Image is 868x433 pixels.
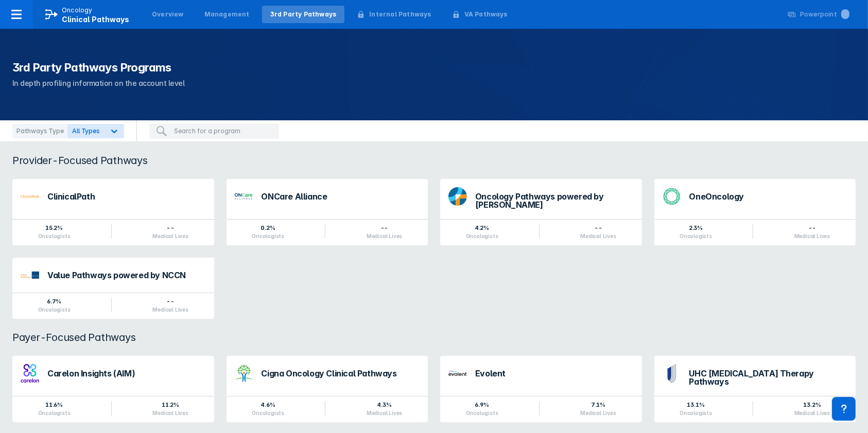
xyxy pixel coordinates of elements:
[367,224,402,232] div: --
[12,60,856,75] h1: 3rd Party Pathways Programs
[38,297,71,305] div: 6.7%
[367,233,402,239] div: Medical Lives
[62,6,93,15] p: Oncology
[689,192,848,201] div: OneOncology
[62,15,129,24] span: Clinical Pathways
[262,369,420,377] div: Cigna Oncology Clinical Pathways
[654,356,856,422] a: UHC [MEDICAL_DATA] Therapy Pathways13.1%Oncologists13.2%Medical Lives
[21,272,39,279] img: value-pathways-nccn.png
[152,224,188,232] div: --
[38,224,71,232] div: 15.2%
[196,6,258,23] a: Management
[252,401,284,409] div: 4.6%
[580,224,616,232] div: --
[152,306,188,313] div: Medical Lives
[144,6,192,23] a: Overview
[152,410,188,416] div: Medical Lives
[12,77,856,89] p: In depth profiling information on the account level
[38,410,71,416] div: Oncologists
[580,410,616,416] div: Medical Lives
[12,179,214,245] a: ClinicalPath15.2%Oncologists--Medical Lives
[47,271,206,279] div: Value Pathways powered by NCCN
[800,10,849,19] div: Powerpoint
[38,233,71,239] div: Oncologists
[680,401,712,409] div: 13.1%
[227,356,428,422] a: Cigna Oncology Clinical Pathways4.6%Oncologists4.3%Medical Lives
[794,224,830,232] div: --
[235,364,253,383] img: cigna-oncology-clinical-pathways.png
[689,369,848,386] div: UHC [MEDICAL_DATA] Therapy Pathways
[174,127,273,136] input: Search for a program
[369,10,431,19] div: Internal Pathways
[663,187,681,206] img: oneoncology.png
[12,124,67,138] div: Pathways Type
[440,356,642,422] a: Evolent6.9%Oncologists7.1%Medical Lives
[448,364,467,383] img: new-century-health.png
[12,258,214,319] a: Value Pathways powered by NCCN6.7%Oncologists--Medical Lives
[270,10,337,19] div: 3rd Party Pathways
[152,401,188,409] div: 11.2%
[580,401,616,409] div: 7.1%
[466,401,498,409] div: 6.9%
[580,233,616,239] div: Medical Lives
[466,410,498,416] div: Oncologists
[47,192,206,201] div: ClinicalPath
[252,233,284,239] div: Oncologists
[262,6,345,23] a: 3rd Party Pathways
[475,369,634,377] div: Evolent
[440,179,642,245] a: Oncology Pathways powered by [PERSON_NAME]4.2%Oncologists--Medical Lives
[466,224,498,232] div: 4.2%
[227,179,428,245] a: ONCare Alliance0.2%Oncologists--Medical Lives
[367,410,402,416] div: Medical Lives
[680,224,712,232] div: 2.3%
[832,397,856,421] div: Contact Support
[680,233,712,239] div: Oncologists
[38,306,71,313] div: Oncologists
[12,356,214,422] a: Carelon Insights (AIM)11.6%Oncologists11.2%Medical Lives
[367,401,402,409] div: 4.3%
[152,297,188,305] div: --
[680,410,712,416] div: Oncologists
[21,364,39,383] img: carelon-insights.png
[663,364,681,383] img: uhc-pathways.png
[794,401,830,409] div: 13.2%
[794,233,830,239] div: Medical Lives
[204,10,250,19] div: Management
[72,127,99,135] span: All Types
[152,233,188,239] div: Medical Lives
[475,192,634,209] div: Oncology Pathways powered by [PERSON_NAME]
[152,10,184,19] div: Overview
[252,410,284,416] div: Oncologists
[794,410,830,416] div: Medical Lives
[654,179,856,245] a: OneOncology2.3%Oncologists--Medical Lives
[466,233,498,239] div: Oncologists
[38,401,71,409] div: 11.6%
[262,192,420,201] div: ONCare Alliance
[21,187,39,206] img: via-oncology.png
[252,224,284,232] div: 0.2%
[464,10,508,19] div: VA Pathways
[47,369,206,377] div: Carelon Insights (AIM)
[448,187,467,206] img: dfci-pathways.png
[235,187,253,206] img: oncare-alliance.png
